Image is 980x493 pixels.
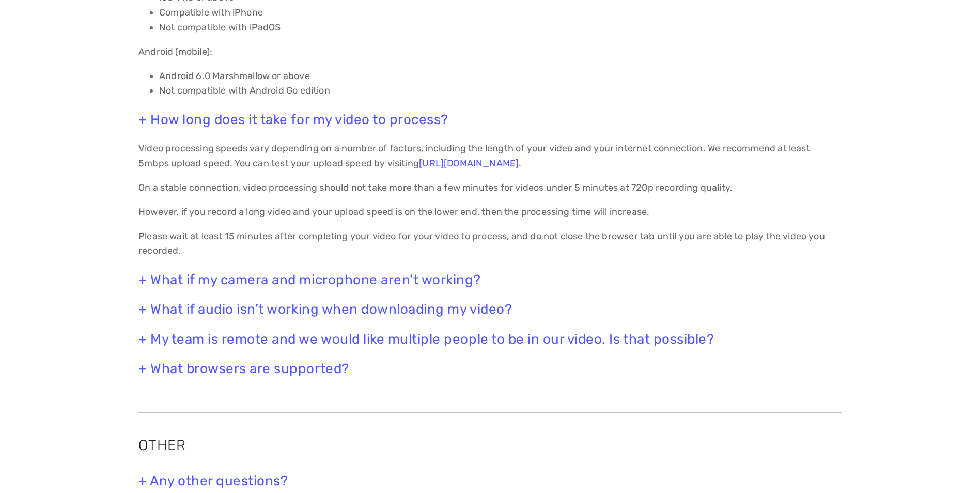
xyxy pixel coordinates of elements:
[138,435,842,455] h2: OTHER
[419,158,519,170] a: [URL][DOMAIN_NAME]
[138,361,842,377] h3: + What browsers are supported?
[138,44,842,59] p: Android (mobile):
[138,473,842,489] h3: + Any other questions?
[159,83,842,98] li: Not compatible with Android Go edition
[138,272,842,288] h3: + What if my camera and microphone aren't working?
[138,229,842,259] p: Please wait at least 15 minutes after completing your video for your video to process, and do not...
[928,443,980,493] iframe: Chat Widget
[138,112,842,128] h3: + How long does it take for my video to process?
[159,5,842,20] li: Compatible with iPhone
[138,141,842,171] p: Video processing speeds vary depending on a number of factors, including the length of your video...
[138,301,842,317] h3: + What if audio isn’t working when downloading my video?
[138,180,842,195] p: On a stable connection, video processing should not take more than a few minutes for videos under...
[159,69,842,84] li: Android 6.0 Marshmallow or above
[159,20,842,35] li: Not compatible with iPadOS
[138,331,842,347] h3: + My team is remote and we would like multiple people to be in our video. Is that possible?
[138,205,842,220] p: However, if you record a long video and your upload speed is on the lower end, then the processin...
